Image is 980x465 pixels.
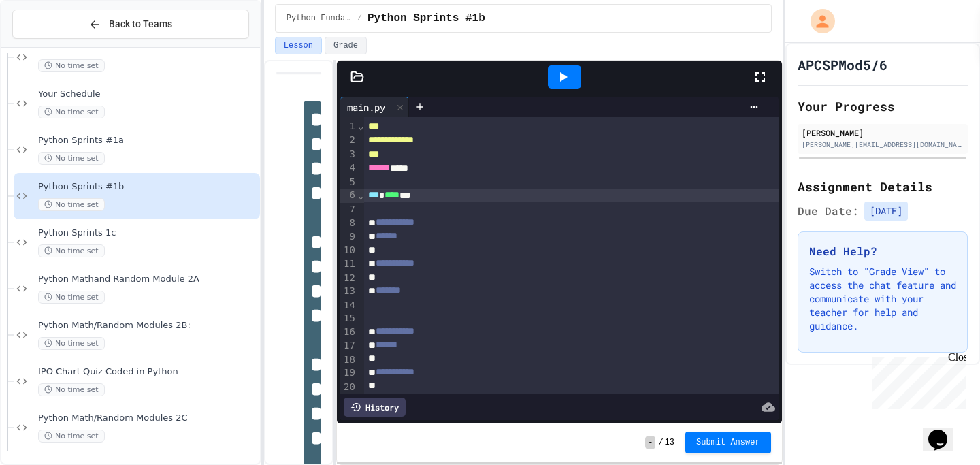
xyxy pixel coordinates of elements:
h3: Need Help? [809,243,956,259]
span: Fold line [357,121,364,131]
span: Submit Answer [696,437,760,448]
span: No time set [38,383,105,396]
span: Python Math/Random Modules 2C [38,413,257,424]
span: [DATE] [864,202,908,221]
div: 11 [340,257,357,271]
div: My Account [796,5,838,37]
div: 3 [340,148,357,161]
div: 15 [340,312,357,325]
span: No time set [38,152,105,165]
p: Switch to "Grade View" to access the chat feature and communicate with your teacher for help and ... [809,265,956,333]
div: 8 [340,217,357,230]
h1: APCSPMod5/6 [798,55,887,74]
iframe: chat widget [923,411,966,451]
span: Python Sprints #1b [38,181,257,193]
div: 16 [340,325,357,339]
span: Python Math/Random Modules 2B: [38,320,257,332]
div: 2 [340,133,357,147]
span: Due Date: [798,203,859,219]
span: - [645,436,655,449]
span: Fold line [357,190,364,201]
div: main.py [340,97,409,117]
div: 1 [340,120,357,133]
div: 12 [340,272,357,285]
span: Python Sprints 1c [38,227,257,239]
div: 21 [340,394,357,407]
span: Back to Teams [109,17,172,31]
span: Python Sprints #1a [38,135,257,146]
span: No time set [38,59,105,72]
span: / [357,13,362,24]
iframe: chat widget [867,351,966,409]
button: Submit Answer [685,432,771,453]
div: [PERSON_NAME] [802,127,964,139]
button: Back to Teams [12,10,249,39]
span: No time set [38,291,105,304]
div: 4 [340,161,357,175]
span: Python Mathand Random Module 2A [38,274,257,285]
div: 9 [340,230,357,244]
span: No time set [38,198,105,211]
div: 5 [340,176,357,189]
div: 20 [340,381,357,394]
button: Lesson [275,37,322,54]
div: 6 [340,189,357,202]
span: IPO Chart Quiz Coded in Python [38,366,257,378]
span: Your Schedule [38,89,257,100]
div: 14 [340,299,357,312]
span: Python Sprints #1b [367,10,485,27]
div: main.py [340,100,392,114]
div: Chat with us now!Close [5,5,94,86]
div: 18 [340,353,357,367]
span: No time set [38,337,105,350]
div: History [344,398,406,417]
div: 7 [340,203,357,217]
div: [PERSON_NAME][EMAIL_ADDRESS][DOMAIN_NAME] [802,140,964,150]
div: 17 [340,339,357,353]
span: No time set [38,430,105,443]
span: / [658,437,663,448]
span: 13 [665,437,674,448]
span: Python Fundamentals [287,13,352,24]
div: 10 [340,244,357,257]
span: No time set [38,106,105,118]
h2: Assignment Details [798,177,968,196]
div: 19 [340,366,357,380]
span: No time set [38,244,105,257]
h2: Your Progress [798,97,968,116]
div: 13 [340,285,357,298]
button: Grade [325,37,367,54]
